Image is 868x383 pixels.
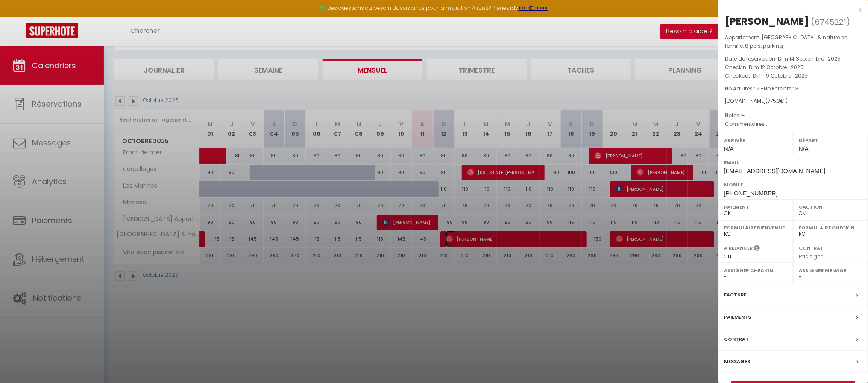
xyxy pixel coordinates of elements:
span: 775.3 [768,97,780,104]
div: [PERSON_NAME] [725,15,809,28]
label: Email [724,158,862,167]
span: [EMAIL_ADDRESS][DOMAIN_NAME] [724,168,825,174]
p: Notes : [725,111,862,120]
label: Formulaire Bienvenue [724,223,788,232]
span: Dim 14 Septembre . 2025 [778,55,841,62]
label: Contrat [724,335,749,344]
span: N/A [724,145,734,152]
label: Assigner Menage [799,266,862,275]
span: ( ) [811,16,850,28]
div: [DOMAIN_NAME] [725,97,862,105]
span: Nb Adultes : 2 - [725,85,798,92]
span: [GEOGRAPHIC_DATA] & nature en famille, 8 pers, parking [725,34,847,49]
span: N/A [799,145,809,152]
span: - [742,112,745,119]
span: [PHONE_NUMBER] [724,190,778,197]
span: Dim 12 Octobre . 2025 [749,64,803,71]
label: Contrat [799,244,824,250]
label: Facture [724,290,746,299]
span: Pas signé [799,253,824,260]
label: Caution [799,203,862,211]
label: Messages [724,357,750,366]
p: Appartement : [725,33,862,50]
label: Paiement [724,203,788,211]
span: Nb Enfants : 3 [764,85,798,92]
label: Mobile [724,180,862,189]
p: Date de réservation : [725,55,862,63]
span: 6745221 [815,17,846,27]
div: x [718,4,862,15]
p: Checkin : [725,63,862,72]
span: ( € ) [765,97,788,104]
label: Assigner Checkin [724,266,788,275]
p: Checkout : [725,72,862,80]
label: Paiements [724,313,751,322]
span: - [767,120,770,128]
p: Commentaires : [725,120,862,128]
label: Départ [799,136,862,145]
span: Dim 19 Octobre . 2025 [753,72,808,79]
label: A relancer [724,244,753,252]
label: Arrivée [724,136,788,145]
i: Sélectionner OUI si vous souhaiter envoyer les séquences de messages post-checkout [754,244,760,254]
label: Formulaire Checkin [799,223,862,232]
